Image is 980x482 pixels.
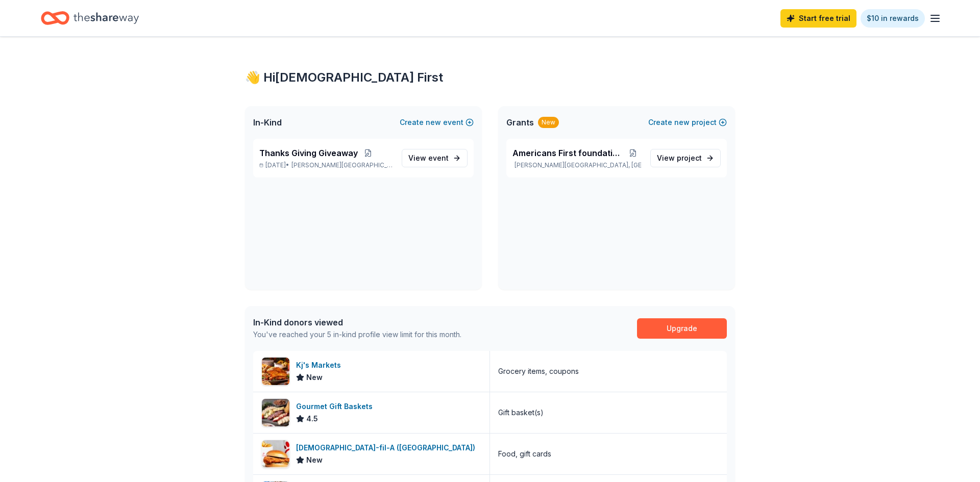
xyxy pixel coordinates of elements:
div: You've reached your 5 in-kind profile view limit for this month. [253,328,461,341]
div: Food, gift cards [498,448,551,460]
a: Upgrade [637,318,727,339]
span: New [306,454,323,466]
span: 4.5 [306,413,318,425]
img: Image for Gourmet Gift Baskets [262,399,289,426]
span: View [408,152,449,164]
a: Start free trial [780,9,856,28]
span: View [657,152,702,164]
div: In-Kind donors viewed [253,316,461,328]
span: new [674,116,690,129]
a: Home [41,6,139,30]
div: Gift basket(s) [498,407,544,419]
span: project [677,154,702,162]
div: New [538,117,559,128]
div: 👋 Hi [DEMOGRAPHIC_DATA] First [245,69,735,86]
img: Image for Kj's Markets [262,358,289,385]
img: Image for Chick-fil-A (North Druid Hills) [262,440,289,468]
p: [PERSON_NAME][GEOGRAPHIC_DATA], [GEOGRAPHIC_DATA] [512,161,642,169]
span: [PERSON_NAME][GEOGRAPHIC_DATA], [GEOGRAPHIC_DATA] [291,161,394,169]
div: Kj's Markets [296,359,345,371]
div: Gourmet Gift Baskets [296,400,377,413]
span: In-Kind [253,116,282,129]
button: Createnewproject [648,116,727,129]
span: event [428,154,449,162]
a: View project [650,149,721,167]
a: View event [402,149,468,167]
div: [DEMOGRAPHIC_DATA]-fil-A ([GEOGRAPHIC_DATA]) [296,442,479,454]
a: $10 in rewards [861,9,925,28]
p: [DATE] • [259,161,394,169]
span: new [426,116,441,129]
span: New [306,371,323,384]
button: Createnewevent [400,116,474,129]
div: Grocery items, coupons [498,365,579,377]
span: Grants [506,116,534,129]
span: Thanks Giving Giveaway [259,147,358,159]
span: Americans First foundation Inc. [512,147,624,159]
